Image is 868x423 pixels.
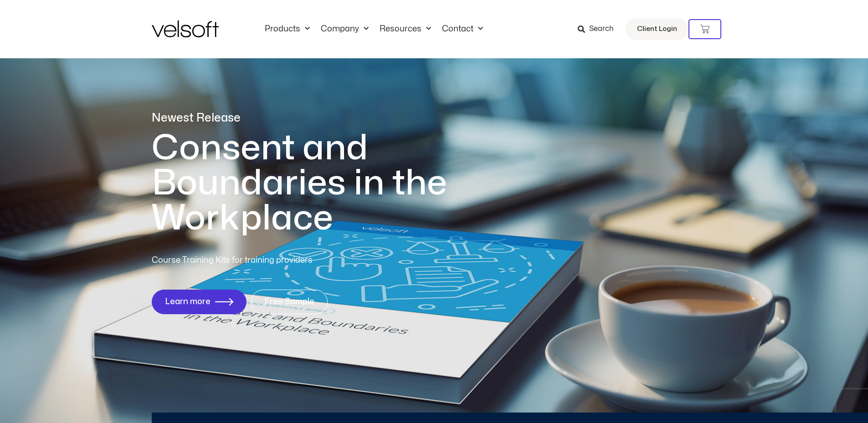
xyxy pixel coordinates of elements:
[152,254,379,267] p: Course Training Kits for training providers
[437,24,488,34] a: ContactMenu Toggle
[578,21,620,37] a: Search
[251,290,328,314] a: Free Sample
[264,297,314,306] span: Free Sample
[259,24,488,34] nav: Menu
[152,20,219,37] img: Velsoft Training Materials
[637,23,677,35] span: Client Login
[152,110,484,126] p: Newest Release
[152,290,247,314] a: Learn more
[259,24,315,34] a: ProductsMenu Toggle
[589,23,614,35] span: Search
[152,131,484,236] h1: Consent and Boundaries in the Workplace
[626,18,688,40] a: Client Login
[315,24,374,34] a: CompanyMenu Toggle
[374,24,437,34] a: ResourcesMenu Toggle
[165,297,211,306] span: Learn more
